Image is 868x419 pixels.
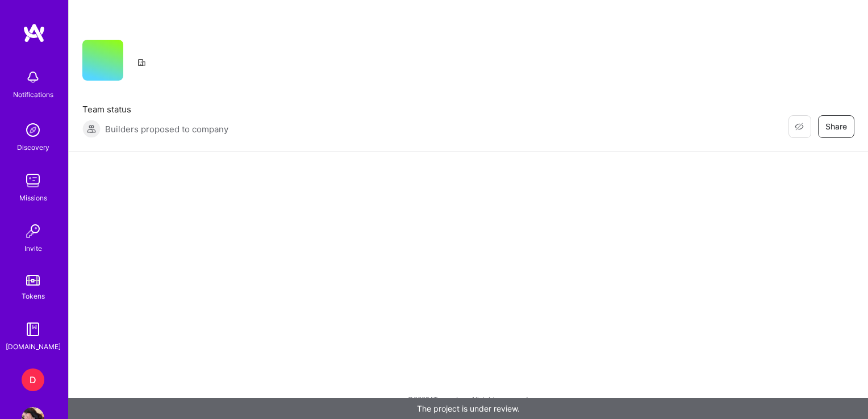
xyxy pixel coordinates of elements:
img: Invite [22,220,44,242]
div: [DOMAIN_NAME] [6,341,61,353]
img: logo [23,23,45,43]
button: Share [818,115,854,138]
div: Invite [24,242,42,254]
img: guide book [22,318,44,341]
img: tokens [26,275,40,286]
img: discovery [22,119,44,141]
span: Team status [82,103,228,115]
div: D [22,368,44,391]
img: Builders proposed to company [82,120,101,138]
div: Discovery [17,141,49,153]
div: The project is under review. [68,398,868,419]
span: Share [825,121,847,132]
span: Builders proposed to company [105,123,228,135]
i: icon CompanyGray [137,58,146,67]
img: teamwork [22,169,44,192]
a: D [19,368,47,391]
img: bell [22,66,44,89]
div: Missions [19,192,47,204]
div: Notifications [13,89,53,100]
div: Tokens [22,290,45,302]
i: icon EyeClosed [795,122,804,131]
